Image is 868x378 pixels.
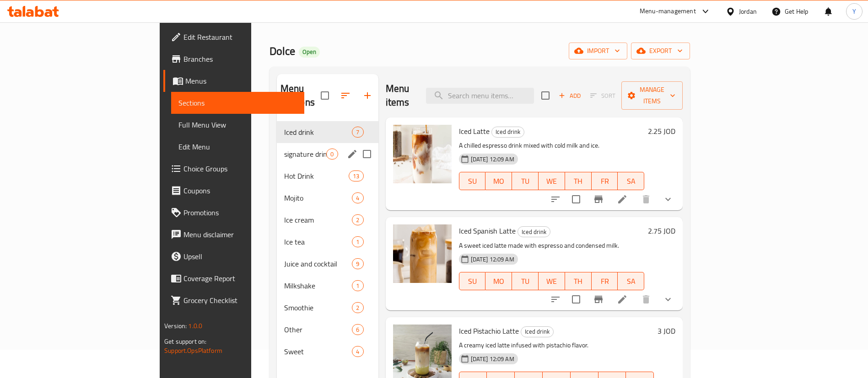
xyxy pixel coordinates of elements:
[459,272,486,290] button: SU
[284,302,352,313] span: Smoothie
[518,226,550,237] div: Iced drink
[539,172,565,190] button: WE
[629,84,675,107] span: Manage items
[183,53,297,64] span: Branches
[386,82,415,109] h2: Menu items
[277,117,378,366] nav: Menu sections
[518,227,550,237] span: Iced drink
[277,319,378,341] div: Other6
[277,341,378,362] div: Sweet4
[352,347,363,356] span: 4
[393,224,452,283] img: Iced Spanish Latte
[566,190,586,209] span: Select to update
[284,236,352,247] span: Ice tea
[299,47,320,58] div: Open
[163,202,305,224] a: Promotions
[569,43,627,59] button: import
[183,251,297,262] span: Upsell
[352,214,363,225] div: items
[663,194,674,205] svg: Show Choices
[356,85,378,106] button: Add section
[299,48,320,56] span: Open
[352,325,363,334] span: 6
[277,275,378,297] div: Milkshake1
[352,324,363,335] div: items
[345,147,359,161] button: edit
[352,216,363,224] span: 2
[512,272,539,290] button: TU
[163,245,305,267] a: Upsell
[185,75,297,86] span: Menus
[412,12,444,24] a: Menus
[284,192,352,203] span: Mojito
[618,272,644,290] button: SA
[521,326,554,337] div: Iced drink
[183,207,297,218] span: Promotions
[171,92,305,114] a: Sections
[277,231,378,253] div: Ice tea1
[183,185,297,196] span: Coupons
[349,172,363,181] span: 13
[566,290,586,309] span: Select to update
[352,280,363,291] div: items
[459,224,516,238] span: Iced Spanish Latte
[621,175,641,188] span: SA
[542,275,561,288] span: WE
[163,158,305,180] a: Choice Groups
[423,13,444,24] span: Menus
[638,45,683,57] span: export
[277,143,378,165] div: signature drinks0edit
[284,346,352,357] span: Sweet
[516,175,535,188] span: TU
[284,258,352,269] div: Juice and cocktail
[277,187,378,209] div: Mojito4
[163,48,305,70] a: Branches
[183,295,297,306] span: Grocery Checklist
[485,172,512,190] button: MO
[491,127,524,138] div: Iced drink
[459,140,645,151] p: A chilled espresso drink mixed with cold milk and ice.
[739,6,757,16] div: Jordan
[178,119,297,130] span: Full Menu View
[492,127,524,137] span: Iced drink
[164,345,222,357] a: Support.OpsPlatform
[315,86,334,105] span: Select all sections
[183,273,297,284] span: Coverage Report
[621,81,683,110] button: Manage items
[569,175,588,188] span: TH
[277,121,378,143] div: Iced drink7
[542,175,561,188] span: WE
[352,282,363,290] span: 1
[557,91,582,101] span: Add
[555,89,584,103] span: Add item
[284,214,352,225] span: Ice cream
[467,155,518,164] span: [DATE] 12:09 AM
[621,275,641,288] span: SA
[277,297,378,319] div: Smoothie2
[284,170,349,181] span: Hot Drink
[657,288,679,310] button: show more
[595,175,615,188] span: FR
[539,272,565,290] button: WE
[617,294,628,305] a: Edit menu item
[349,170,363,181] div: items
[277,165,378,187] div: Hot Drink13
[284,280,352,291] span: Milkshake
[352,260,363,268] span: 9
[448,13,451,24] li: /
[270,12,690,24] nav: breadcrumb
[536,86,555,105] span: Select section
[455,13,481,24] span: Sections
[164,320,187,332] span: Version:
[284,127,352,138] span: Iced drink
[327,150,337,159] span: 0
[648,125,675,138] h6: 2.25 JOD
[163,289,305,311] a: Grocery Checklist
[352,302,363,313] div: items
[405,13,409,24] li: /
[171,136,305,158] a: Edit Menu
[658,325,675,337] h6: 3 JOD
[459,172,486,190] button: SU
